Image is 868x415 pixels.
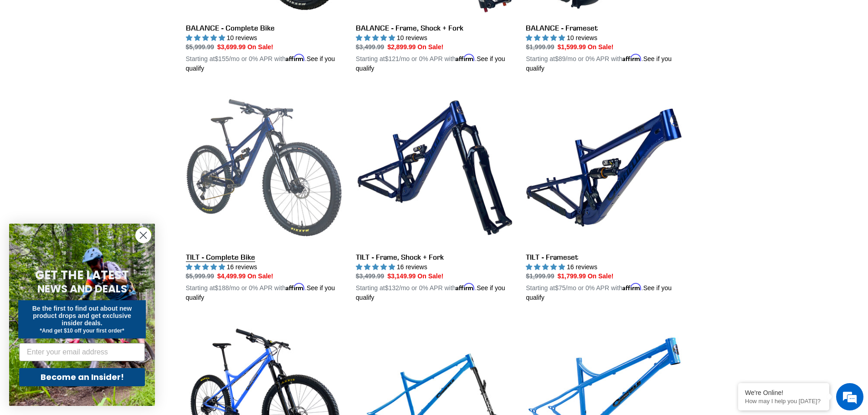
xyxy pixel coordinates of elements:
[37,282,127,296] span: NEWS AND DEALS
[53,115,126,207] span: We're online!
[40,328,124,334] span: *And get $10 off your first order*
[61,51,167,63] div: Chat with us now
[745,398,822,405] p: How may I help you today?
[35,267,129,283] span: GET THE LATEST
[135,227,151,243] button: Close dialog
[745,389,822,396] div: We're Online!
[5,249,174,281] textarea: Type your message and hit 'Enter'
[149,5,171,26] div: Minimize live chat window
[19,343,145,361] input: Enter your email address
[29,46,52,68] img: d_696896380_company_1647369064580_696896380
[10,50,24,64] div: Navigation go back
[32,305,132,327] span: Be the first to find out about new product drops and get exclusive insider deals.
[19,368,145,386] button: Become an Insider!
